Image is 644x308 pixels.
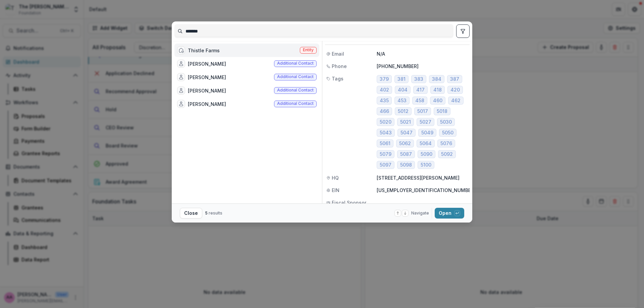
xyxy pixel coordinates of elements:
span: 417 [416,87,425,93]
span: 5090 [421,151,432,157]
span: 420 [450,87,460,93]
span: 5092 [441,151,453,157]
span: Additional contact [277,61,314,66]
span: 5064 [420,141,432,146]
span: Navigate [411,210,429,216]
p: N/A [377,50,468,57]
span: Additional contact [277,101,314,106]
span: Email [332,50,344,57]
button: Close [180,208,202,219]
span: Tags [332,75,343,82]
span: 5043 [380,130,392,136]
span: 5047 [400,130,413,136]
span: 5021 [400,119,411,125]
p: [STREET_ADDRESS][PERSON_NAME] [377,174,468,181]
span: 5079 [380,151,391,157]
span: 5020 [380,119,391,125]
span: 383 [414,76,423,82]
span: 5 [205,210,208,215]
span: 5018 [437,109,447,114]
span: 384 [432,76,441,82]
span: 379 [380,76,389,82]
button: toggle filters [456,24,470,38]
span: 404 [398,87,408,93]
span: 381 [397,76,406,82]
span: results [209,210,222,215]
span: Fiscal Sponsor [332,199,366,206]
span: HQ [332,174,339,181]
span: 5030 [440,119,452,125]
div: [PERSON_NAME] [188,74,226,81]
span: 5061 [380,141,390,146]
span: 5087 [400,151,412,157]
div: [PERSON_NAME] [188,101,226,108]
span: 5027 [420,119,431,125]
div: Thistle Farms [188,47,220,54]
span: 418 [433,87,442,93]
span: Additional contact [277,88,314,93]
span: EIN [332,187,339,194]
div: [PERSON_NAME] [188,87,226,94]
p: [PHONE_NUMBER] [377,63,468,70]
span: Additional contact [277,74,314,79]
span: 5062 [399,141,411,146]
span: 458 [415,98,424,104]
span: Phone [332,63,347,70]
div: [PERSON_NAME] [188,60,226,67]
p: [US_EMPLOYER_IDENTIFICATION_NUMBER] [377,187,476,194]
span: 5100 [421,162,431,168]
span: 5049 [421,130,433,136]
span: 5017 [417,109,428,114]
span: 5050 [442,130,453,136]
span: 435 [380,98,389,104]
span: 5097 [380,162,391,168]
span: 387 [450,76,459,82]
span: 462 [451,98,461,104]
span: 5076 [440,141,452,146]
span: Entity [303,48,314,52]
span: 453 [397,98,407,104]
span: 466 [380,109,389,114]
span: 460 [433,98,442,104]
span: 5098 [400,162,412,168]
button: Open [435,208,464,219]
span: 402 [380,87,389,93]
span: 5012 [398,109,409,114]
